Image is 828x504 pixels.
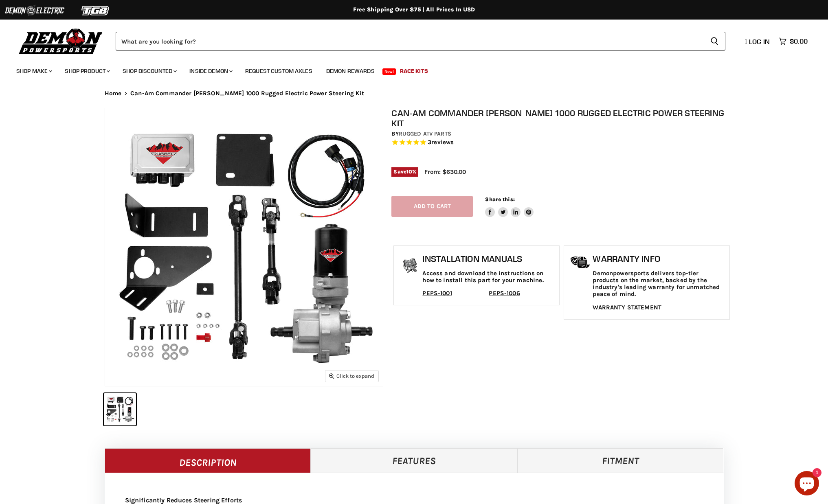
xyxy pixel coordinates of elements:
span: Share this: [485,196,514,202]
p: Access and download the instructions on how to install this part for your machine. [422,270,555,284]
aside: Share this: [485,196,534,217]
span: From: $630.00 [424,168,466,175]
img: TGB Logo 2 [65,3,126,18]
a: Race Kits [394,63,434,79]
a: Demon Rewards [320,63,381,79]
a: Inside Demon [183,63,237,79]
span: Can-Am Commander [PERSON_NAME] 1000 Rugged Electric Power Steering Kit [130,90,365,97]
div: Free Shipping Over $75 | All Prices In USD [88,6,740,13]
img: Demon Powersports [16,26,105,55]
span: reviews [431,139,454,146]
a: Log in [741,38,775,45]
a: Fitment [517,448,724,473]
a: Rugged ATV Parts [399,130,451,137]
h1: Warranty Info [593,254,725,264]
a: Features [311,448,517,473]
a: Home [105,90,122,97]
a: $0.00 [775,35,812,47]
img: warranty-icon.png [570,256,591,269]
span: 10 [406,169,412,175]
span: Click to expand [329,373,374,379]
ul: Main menu [10,59,806,79]
form: Product [116,32,725,50]
a: Request Custom Axles [239,63,318,79]
img: Demon Electric Logo 2 [4,3,65,18]
a: Shop Make [10,63,57,79]
button: IMAGE thumbnail [104,393,136,425]
button: Search [704,32,725,50]
span: Rated 5.0 out of 5 stars 3 reviews [391,138,732,147]
a: PEPS-1006 [489,289,520,297]
input: Search [116,32,704,50]
img: IMAGE [105,108,383,386]
span: Log in [749,37,770,46]
h1: Installation Manuals [422,254,555,264]
p: Demonpowersports delivers top-tier products on the market, backed by the industry's leading warra... [593,270,725,298]
a: Shop Discounted [116,63,182,79]
span: Save % [391,167,418,176]
a: PEPS-1001 [422,289,452,297]
a: Shop Product [59,63,115,79]
div: by [391,129,732,138]
a: Description [105,448,311,473]
span: 3 reviews [428,139,454,146]
img: install_manual-icon.png [400,256,420,276]
span: New! [382,68,396,75]
button: Click to expand [325,370,378,381]
span: $0.00 [790,37,808,45]
inbox-online-store-chat: Shopify online store chat [792,471,821,497]
nav: Breadcrumbs [88,90,740,97]
a: WARRANTY STATEMENT [593,304,661,311]
h1: Can-Am Commander [PERSON_NAME] 1000 Rugged Electric Power Steering Kit [391,108,732,128]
